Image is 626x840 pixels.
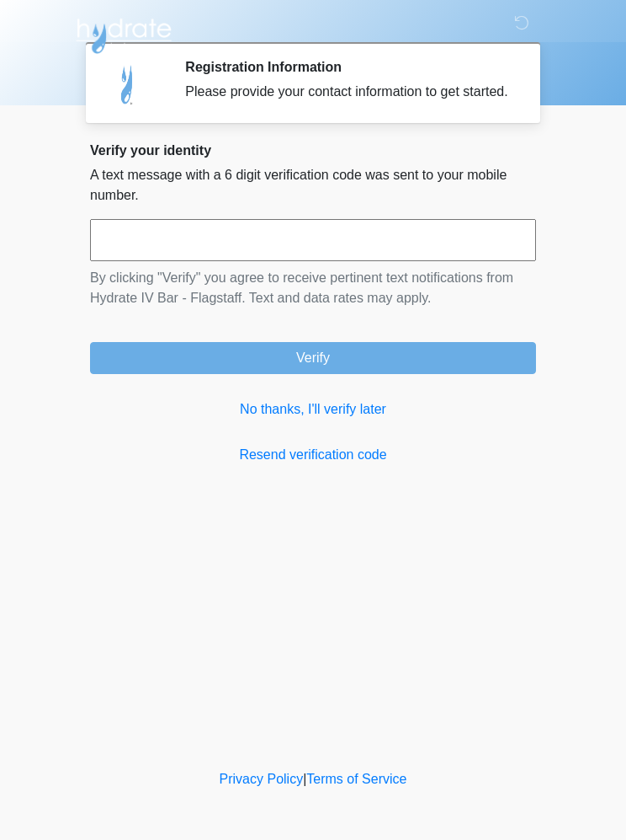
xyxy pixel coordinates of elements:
a: No thanks, I'll verify later [90,399,536,420]
img: Agent Avatar [103,59,153,110]
a: Resend verification code [90,445,536,465]
p: A text message with a 6 digit verification code was sent to your mobile number. [90,165,536,206]
img: Hydrate IV Bar - Flagstaff Logo [73,13,174,55]
h2: Verify your identity [90,142,536,158]
button: Verify [90,342,536,374]
p: By clicking "Verify" you agree to receive pertinent text notifications from Hydrate IV Bar - Flag... [90,268,536,308]
a: Terms of Service [306,772,406,786]
a: | [303,772,306,786]
a: Privacy Policy [220,772,304,786]
div: Please provide your contact information to get started. [185,82,511,102]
